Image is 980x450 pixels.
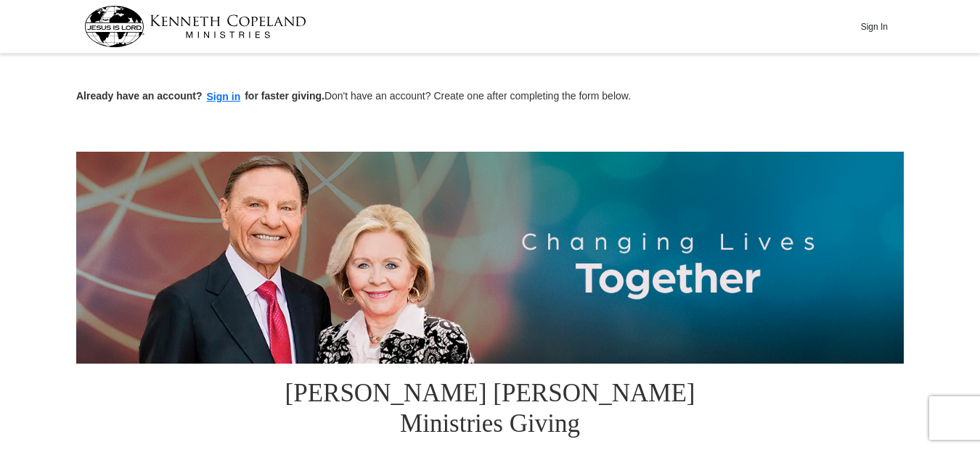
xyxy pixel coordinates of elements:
strong: Already have an account? for faster giving. [76,90,324,102]
button: Sign in [203,89,245,105]
img: kcm-header-logo.svg [84,6,306,47]
button: Sign In [852,15,896,38]
p: Don't have an account? Create one after completing the form below. [76,89,904,105]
